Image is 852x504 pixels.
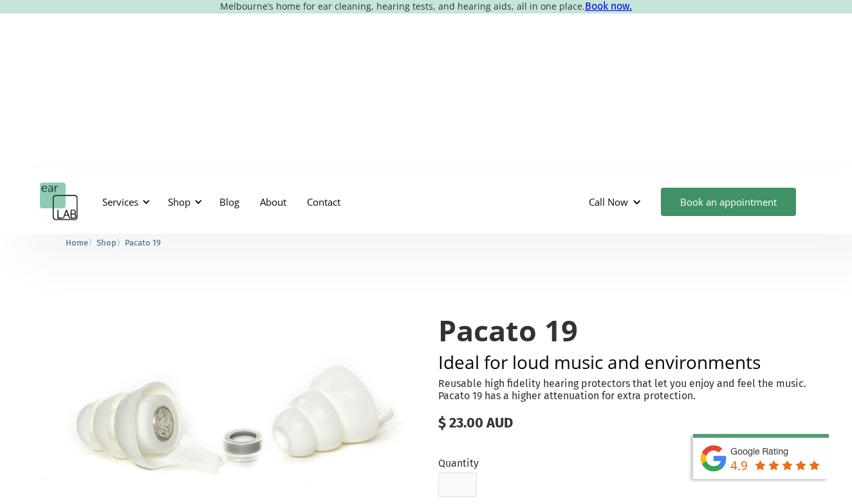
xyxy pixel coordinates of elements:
[97,236,116,248] a: Shop
[579,183,654,221] div: Call Now
[297,183,351,221] a: Contact
[168,195,190,208] div: Shop
[95,183,154,221] div: Services
[125,238,161,248] span: Pacato 19
[66,236,88,248] a: Home
[661,188,796,216] a: Book an appointment
[438,377,812,402] p: Reusable high fidelity hearing protectors that let you enjoy and feel the music. Pacato 19 has a ...
[438,353,812,371] h2: Ideal for loud music and environments
[102,195,138,208] div: Services
[97,236,125,249] li: 〉
[160,183,206,221] div: Shop
[438,415,812,431] div: $ 23.00 AUD
[589,195,628,208] div: Call Now
[66,238,88,248] span: Home
[438,314,812,346] h1: Pacato 19
[66,236,97,249] li: 〉
[209,183,250,221] a: Blog
[250,183,297,221] a: About
[40,183,79,221] a: home
[438,457,479,469] label: Quantity
[125,236,161,248] a: Pacato 19
[97,238,116,248] span: Shop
